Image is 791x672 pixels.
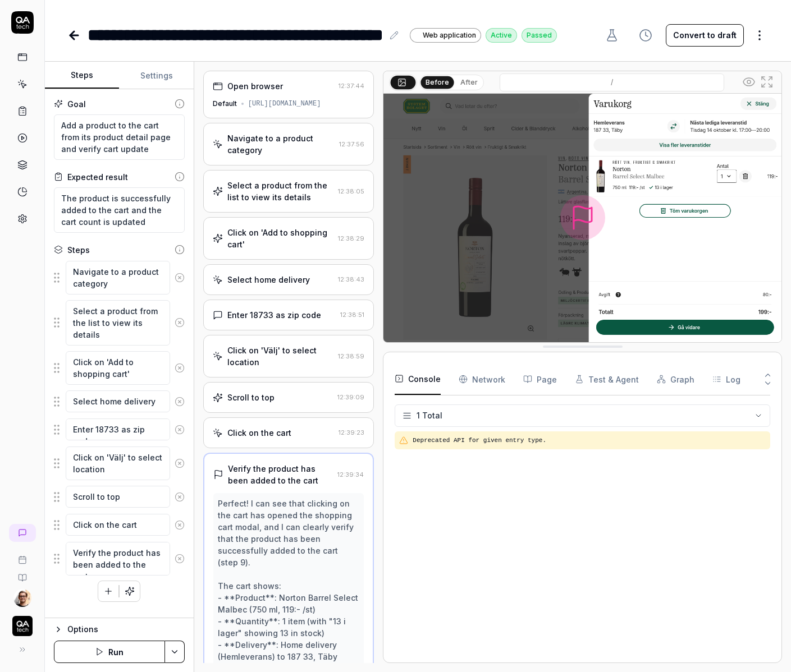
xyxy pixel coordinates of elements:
[227,227,334,250] div: Click on 'Add to shopping cart'
[227,80,283,92] div: Open browser
[339,140,364,148] time: 12:37:56
[170,547,188,570] button: Remove step
[54,418,185,441] div: Suggestions
[12,616,33,636] img: QA Tech Logo
[67,244,90,256] div: Steps
[632,24,659,47] button: View version history
[170,452,188,475] button: Remove step
[67,623,185,636] div: Options
[54,390,185,413] div: Suggestions
[227,179,334,203] div: Select a product from the list to view its details
[395,363,441,395] button: Console
[170,357,188,379] button: Remove step
[119,62,193,89] button: Settings
[228,463,333,486] div: Verify the product has been added to the cart
[9,524,36,542] a: New conversation
[213,99,237,109] div: Default
[13,589,31,607] img: 704fe57e-bae9-4a0d-8bcb-c4203d9f0bb2.jpeg
[67,98,86,110] div: Goal
[54,641,165,663] button: Run
[54,446,185,481] div: Suggestions
[170,418,188,441] button: Remove step
[383,94,781,342] img: Screenshot
[459,363,505,395] button: Network
[575,363,639,395] button: Test & Agent
[666,24,744,47] button: Convert to draft
[54,351,185,385] div: Suggestions
[421,76,454,88] button: Before
[248,99,321,109] div: [URL][DOMAIN_NAME]
[54,513,185,537] div: Suggestions
[340,311,364,319] time: 12:38:51
[456,76,482,89] button: After
[227,274,310,286] div: Select home delivery
[4,546,40,564] a: Book a call with us
[54,485,185,509] div: Suggestions
[4,564,40,582] a: Documentation
[170,390,188,413] button: Remove step
[339,82,364,90] time: 12:37:44
[338,275,364,283] time: 12:38:43
[227,132,335,156] div: Navigate to a product category
[54,260,185,295] div: Suggestions
[522,28,557,43] div: Passed
[413,436,766,445] pre: Deprecated API for given entry type.
[338,352,364,360] time: 12:38:59
[170,311,188,334] button: Remove step
[67,171,128,183] div: Expected result
[4,607,40,638] button: QA Tech Logo
[758,73,776,91] button: Open in full screen
[227,427,291,439] div: Click on the cart
[337,393,364,401] time: 12:39:09
[337,471,364,478] time: 12:39:34
[712,363,740,395] button: Log
[54,623,185,636] button: Options
[657,363,694,395] button: Graph
[54,300,185,346] div: Suggestions
[45,62,119,89] button: Steps
[170,514,188,536] button: Remove step
[227,344,334,368] div: Click on 'Välj' to select location
[54,541,185,576] div: Suggestions
[339,429,364,436] time: 12:39:23
[227,309,321,321] div: Enter 18733 as zip code
[227,392,275,403] div: Scroll to top
[170,486,188,508] button: Remove step
[423,30,476,40] span: Web application
[486,28,517,43] div: Active
[338,187,364,195] time: 12:38:05
[338,234,364,242] time: 12:38:29
[523,363,557,395] button: Page
[170,266,188,289] button: Remove step
[410,27,481,43] a: Web application
[740,73,758,91] button: Show all interative elements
